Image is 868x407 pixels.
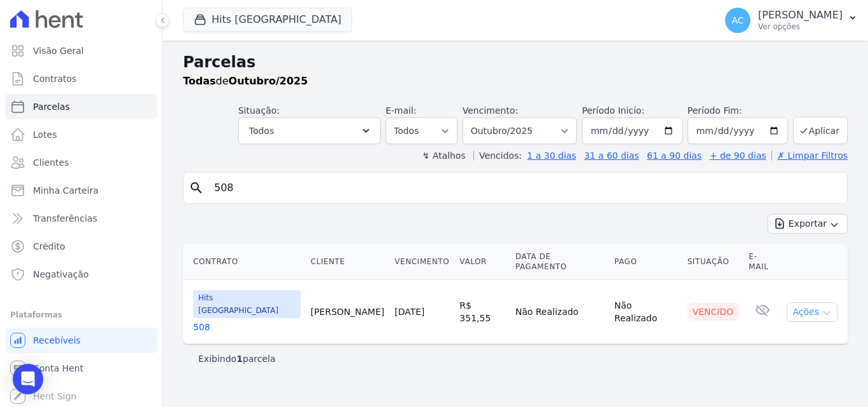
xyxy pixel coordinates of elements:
[13,364,43,394] div: Open Intercom Messenger
[238,117,381,144] button: Todos
[682,244,744,280] th: Situação
[473,150,522,161] label: Vencidos:
[758,9,843,22] p: [PERSON_NAME]
[306,244,390,280] th: Cliente
[33,362,83,375] span: Conta Hent
[715,3,868,38] button: AC [PERSON_NAME] Ver opções
[33,100,70,113] span: Parcelas
[510,244,609,280] th: Data de Pagamento
[198,352,276,365] p: Exibindo parcela
[688,303,739,321] div: Vencido
[5,150,157,175] a: Clientes
[647,150,702,161] a: 61 a 90 dias
[306,280,390,344] td: [PERSON_NAME]
[386,105,417,116] label: E-mail:
[787,302,837,322] button: Ações
[5,356,157,381] a: Conta Hent
[758,22,843,32] p: Ver opções
[5,206,157,231] a: Transferências
[229,75,308,87] strong: Outubro/2025
[510,280,609,344] td: Não Realizado
[193,321,301,333] a: 508
[454,244,510,280] th: Valor
[743,244,782,280] th: E-mail
[584,150,639,161] a: 31 a 60 dias
[33,334,81,347] span: Recebíveis
[768,214,848,234] button: Exportar
[238,105,280,116] label: Situação:
[454,280,510,344] td: R$ 351,55
[5,94,157,119] a: Parcelas
[732,16,744,25] span: AC
[771,150,848,161] a: ✗ Limpar Filtros
[33,268,89,281] span: Negativação
[249,123,274,138] span: Todos
[33,184,98,197] span: Minha Carteira
[5,328,157,353] a: Recebíveis
[395,307,424,317] a: [DATE]
[183,8,352,32] button: Hits [GEOGRAPHIC_DATA]
[33,240,65,253] span: Crédito
[710,150,766,161] a: + de 90 dias
[183,244,306,280] th: Contrato
[5,66,157,91] a: Contratos
[5,234,157,259] a: Crédito
[688,104,788,117] label: Período Fim:
[527,150,576,161] a: 1 a 30 dias
[183,51,848,74] h2: Parcelas
[236,354,243,364] b: 1
[183,74,308,89] p: de
[609,244,682,280] th: Pago
[5,122,157,147] a: Lotes
[193,290,301,318] span: Hits [GEOGRAPHIC_DATA]
[793,117,848,144] button: Aplicar
[33,44,84,57] span: Visão Geral
[189,180,204,196] i: search
[33,212,97,225] span: Transferências
[5,178,157,203] a: Minha Carteira
[582,105,644,116] label: Período Inicío:
[10,307,152,323] div: Plataformas
[422,150,465,161] label: ↯ Atalhos
[33,72,76,85] span: Contratos
[5,262,157,287] a: Negativação
[609,280,682,344] td: Não Realizado
[390,244,454,280] th: Vencimento
[207,175,842,201] input: Buscar por nome do lote ou do cliente
[33,128,57,141] span: Lotes
[463,105,518,116] label: Vencimento:
[33,156,69,169] span: Clientes
[5,38,157,63] a: Visão Geral
[183,75,216,87] strong: Todas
